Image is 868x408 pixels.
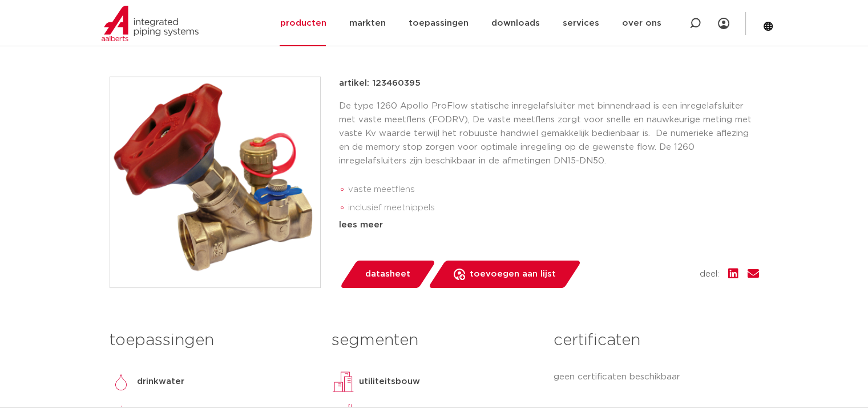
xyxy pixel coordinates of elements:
div: lees meer [339,218,759,232]
a: datasheet [339,261,436,288]
p: artikel: 123460395 [339,77,421,90]
li: inclusief meetnippels [348,199,759,217]
h3: certificaten [554,329,758,352]
img: Product Image for Apollo ProFlow statische inregelafsluiter FODRV m aftap FF G3/4" (DN20) SF [110,77,320,287]
h3: segmenten [332,329,536,352]
span: toevoegen aan lijst [470,265,556,283]
p: De type 1260 Apollo ProFlow statische inregelafsluiter met binnendraad is een inregelafsluiter me... [339,99,759,168]
img: utiliteitsbouw [332,370,354,393]
img: drinkwater [110,370,132,393]
span: deel: [700,267,719,281]
p: utiliteitsbouw [359,375,420,389]
p: geen certificaten beschikbaar [554,370,758,384]
p: drinkwater [137,375,184,389]
h3: toepassingen [110,329,314,352]
li: vaste meetflens [348,181,759,199]
span: datasheet [365,265,410,283]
